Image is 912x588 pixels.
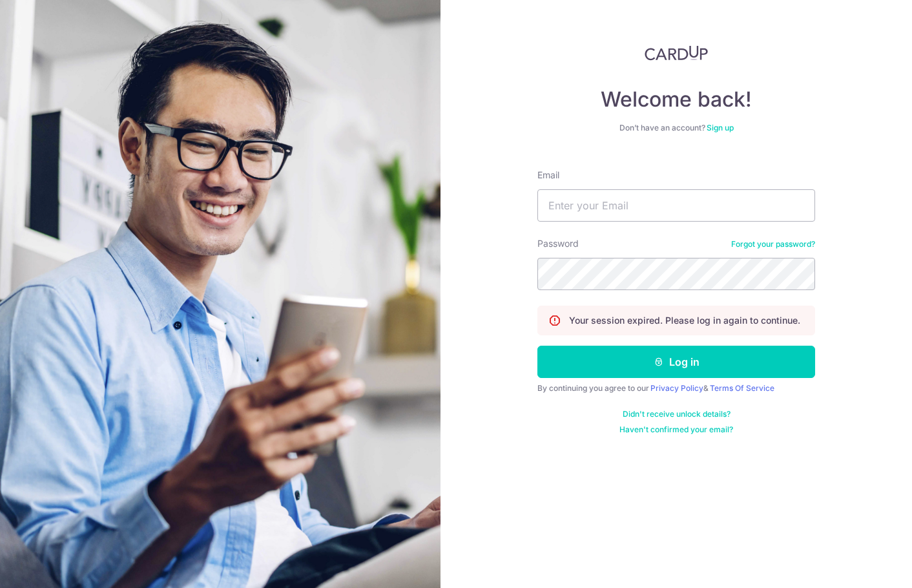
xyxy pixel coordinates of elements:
[619,425,733,435] a: Haven't confirmed your email?
[537,123,815,133] div: Don’t have an account?
[537,87,815,112] h4: Welcome back!
[537,169,559,182] label: Email
[537,237,579,250] label: Password
[623,409,731,419] a: Didn't receive unlock details?
[537,383,815,394] div: By continuing you agree to our &
[707,123,734,132] a: Sign up
[650,383,703,393] a: Privacy Policy
[569,314,800,327] p: Your session expired. Please log in again to continue.
[537,189,815,222] input: Enter your Email
[537,346,815,378] button: Log in
[731,239,815,249] a: Forgot your password?
[645,45,708,61] img: CardUp Logo
[710,383,774,393] a: Terms Of Service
